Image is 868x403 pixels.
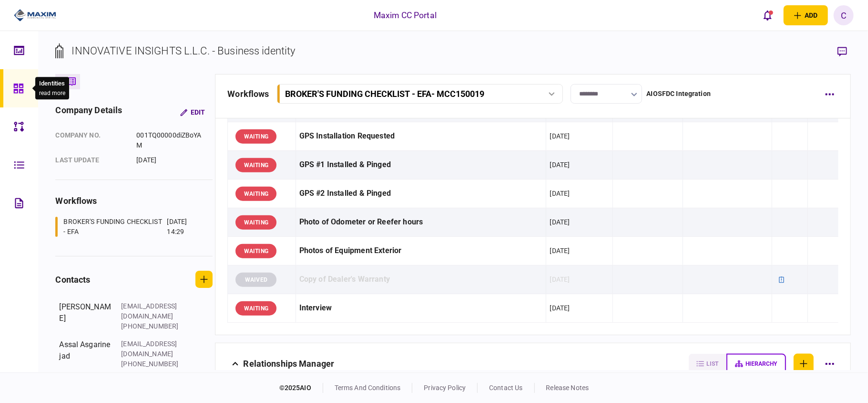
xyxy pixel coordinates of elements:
div: WAITING [235,158,276,172]
div: GPS #1 Installed & Pinged [299,154,543,176]
a: contact us [489,384,522,392]
div: [DATE] [550,275,570,284]
div: GPS Installation Requested [299,126,543,147]
span: list [707,361,719,367]
a: BROKER'S FUNDING CHECKLIST - EFA[DATE] 14:29 [55,217,201,237]
div: WAIVED [235,273,276,287]
div: workflows [227,87,269,100]
div: company no. [55,130,127,150]
button: C [834,5,854,25]
img: client company logo [14,8,56,22]
div: [PHONE_NUMBER] [121,321,183,331]
div: © 2025 AIO [279,383,323,393]
div: [EMAIL_ADDRESS][DOMAIN_NAME] [121,339,183,359]
a: release notes [546,384,589,392]
div: [DATE] [550,217,570,227]
div: Interview [299,297,543,319]
div: [DATE] [550,303,570,313]
div: 001TQ00000diZBoYAM [136,130,205,150]
div: [DATE] [550,189,570,198]
div: Photo of Odometer or Reefer hours [299,212,543,233]
button: list [689,354,726,374]
div: Identities [39,79,65,88]
div: Assal Asgarinejad [59,339,112,369]
div: Photos of Equipment Exterior [299,240,543,262]
div: last update [55,155,127,165]
div: [DATE] [550,131,570,141]
div: GPS #2 Installed & Pinged [299,183,543,204]
button: Edit [173,104,213,121]
div: company details [55,104,122,121]
button: hierarchy [726,354,786,374]
div: Copy of Dealer's Warranty [299,269,543,290]
div: workflows [55,194,213,207]
a: terms and conditions [335,384,401,392]
button: open adding identity options [784,5,828,25]
div: [DATE] [550,160,570,170]
div: WAITING [235,301,276,316]
div: WAITING [235,187,276,201]
div: WAITING [235,129,276,144]
div: [DATE] [136,155,205,165]
a: privacy policy [424,384,466,392]
span: hierarchy [746,361,777,367]
div: [PHONE_NUMBER] [121,359,183,369]
div: [DATE] 14:29 [167,217,201,237]
div: BROKER'S FUNDING CHECKLIST - EFA - MCC150019 [286,89,485,99]
div: INNOVATIVE INSIGHTS L.L.C. - Business identity [71,43,295,59]
div: [PERSON_NAME] [59,301,112,331]
button: BROKER'S FUNDING CHECKLIST - EFA- MCC150019 [277,84,563,104]
button: open notifications list [758,5,778,25]
div: Maxim CC Portal [374,9,437,21]
div: [EMAIL_ADDRESS][DOMAIN_NAME] [121,301,183,321]
button: read more [39,90,65,96]
div: contacts [55,273,90,286]
div: AIOSFDC Integration [647,89,711,99]
div: Relationships Manager [243,354,334,374]
div: BROKER'S FUNDING CHECKLIST - EFA [63,217,164,237]
div: [DATE] [550,246,570,255]
div: WAITING [235,244,276,258]
div: WAITING [235,215,276,230]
